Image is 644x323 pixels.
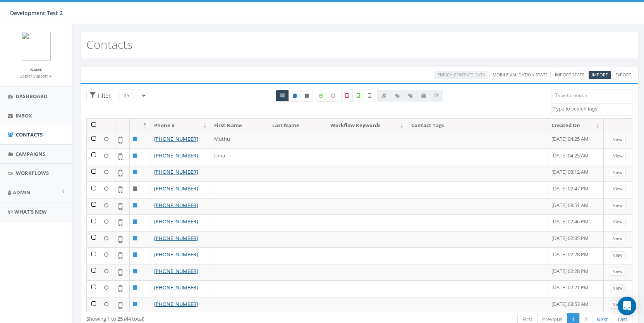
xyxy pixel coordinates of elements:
span: CSV files only [592,72,608,78]
span: Campaigns [15,150,45,157]
td: [DATE] 02:35 PM [548,231,604,248]
td: [DATE] 02:47 PM [548,181,604,198]
td: [DATE] 04:25 AM [548,149,604,165]
span: What's New [14,208,47,215]
td: Muthu [211,132,269,149]
td: [DATE] 02:28 PM [548,264,604,281]
i: This phone number is subscribed and will receive texts. [293,93,297,98]
td: Uma [211,149,269,165]
span: Workflows [16,169,49,176]
h2: Contacts [86,38,132,51]
a: [PHONE_NUMBER] [154,135,198,142]
a: [PHONE_NUMBER] [154,168,198,175]
span: Contacts [16,131,43,138]
td: [DATE] 08:53 AM [548,297,604,314]
a: Opted Out [301,90,313,102]
a: [PHONE_NUMBER] [154,301,198,307]
a: View [610,301,626,309]
a: View [610,218,626,226]
a: [PHONE_NUMBER] [154,268,198,275]
a: [PHONE_NUMBER] [154,185,198,192]
textarea: Search [553,105,632,112]
th: Contact Tags [408,119,548,132]
th: Workflow Keywords: activate to sort column ascending [327,119,408,132]
span: Dashboard [15,93,48,100]
a: Import [589,71,611,79]
th: Phone #: activate to sort column ascending [151,119,211,132]
span: Import [592,72,608,78]
a: Active [289,90,301,102]
label: Not a Mobile [341,90,353,102]
label: Data not Enriched [327,90,339,102]
td: [DATE] 04:25 AM [548,132,604,149]
td: [DATE] 02:46 PM [548,214,604,231]
small: Name [30,67,42,73]
td: [DATE] 02:21 PM [548,280,604,297]
a: [PHONE_NUMBER] [154,284,198,291]
a: All contacts [276,90,289,102]
span: Advance Filter [86,90,114,102]
td: [DATE] 08:12 AM [548,165,604,181]
a: View [610,185,626,193]
input: Type to search [551,90,632,101]
label: Data Enriched [315,90,327,102]
a: Zapier Support [20,72,52,79]
div: Open Intercom Messenger [618,297,636,315]
th: Created On: activate to sort column ascending [548,119,604,132]
span: Filter [96,92,111,99]
label: Not Validated [364,90,375,102]
a: View [610,169,626,177]
a: [PHONE_NUMBER] [154,235,198,242]
a: [PHONE_NUMBER] [154,218,198,225]
a: View [610,235,626,243]
span: Admin [13,189,31,196]
a: View [610,136,626,144]
label: Validated [352,90,364,102]
a: Import Stats [552,71,587,79]
a: View [610,251,626,259]
a: Export [612,71,634,79]
td: [DATE] 08:51 AM [548,198,604,215]
a: Mobile Validation Stats [489,71,551,79]
a: View [610,202,626,210]
a: View [610,268,626,276]
a: View [610,152,626,160]
th: Last Name [269,119,327,132]
a: [PHONE_NUMBER] [154,251,198,258]
i: This phone number is unsubscribed and has opted-out of all texts. [305,93,309,98]
a: View [610,284,626,292]
img: logo.png [22,32,51,61]
span: Inbox [15,112,32,119]
div: Showing 1 to 25 (44 total) [86,312,307,323]
td: [DATE] 02:28 PM [548,247,604,264]
a: [PHONE_NUMBER] [154,202,198,209]
small: Zapier Support [20,73,52,79]
th: First Name [211,119,269,132]
span: Development Test 2 [10,9,63,17]
a: [PHONE_NUMBER] [154,152,198,159]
